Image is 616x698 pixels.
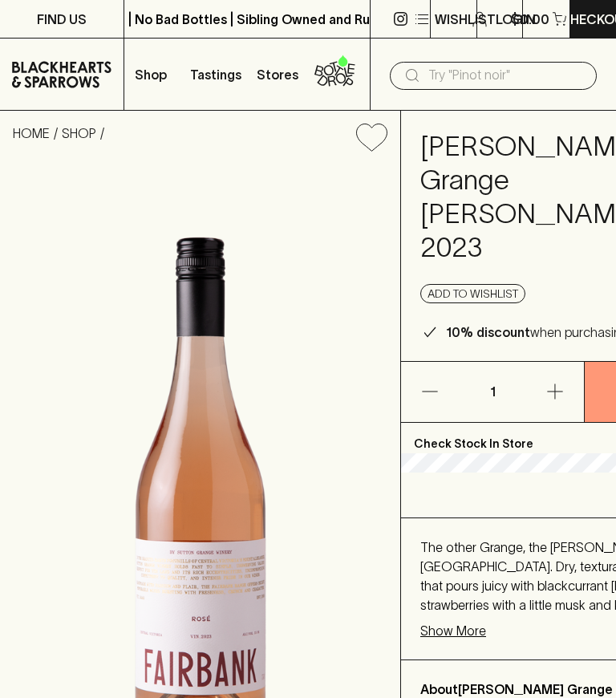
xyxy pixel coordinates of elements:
[435,10,496,29] p: Wishlist
[350,117,394,158] button: Add to wishlist
[62,126,96,140] a: SHOP
[257,65,298,84] p: Stores
[135,65,167,84] p: Shop
[446,325,530,339] b: 10% discount
[420,621,486,640] p: Show More
[190,65,241,84] p: Tastings
[511,10,549,29] p: $0.00
[420,284,525,303] button: Add to wishlist
[247,39,309,110] a: Stores
[473,362,512,422] p: 1
[496,10,536,29] p: Login
[185,39,247,110] a: Tastings
[124,39,186,110] button: Shop
[13,126,50,140] a: HOME
[37,10,87,29] p: FIND US
[428,63,584,88] input: Try "Pinot noir"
